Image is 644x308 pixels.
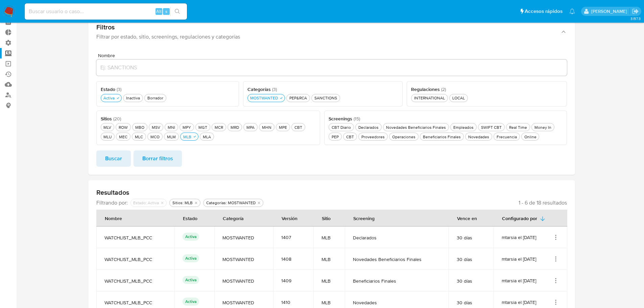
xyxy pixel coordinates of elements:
span: s [165,8,167,15]
input: Buscar usuario o caso... [25,7,187,16]
a: Salir [632,8,639,15]
p: nicolas.tyrkiel@mercadolibre.com [591,8,629,15]
span: 3.157.3 [630,16,641,21]
span: Alt [156,8,162,15]
span: Accesos rápidos [525,8,563,15]
a: Notificaciones [569,8,575,14]
button: search-icon [170,7,184,16]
